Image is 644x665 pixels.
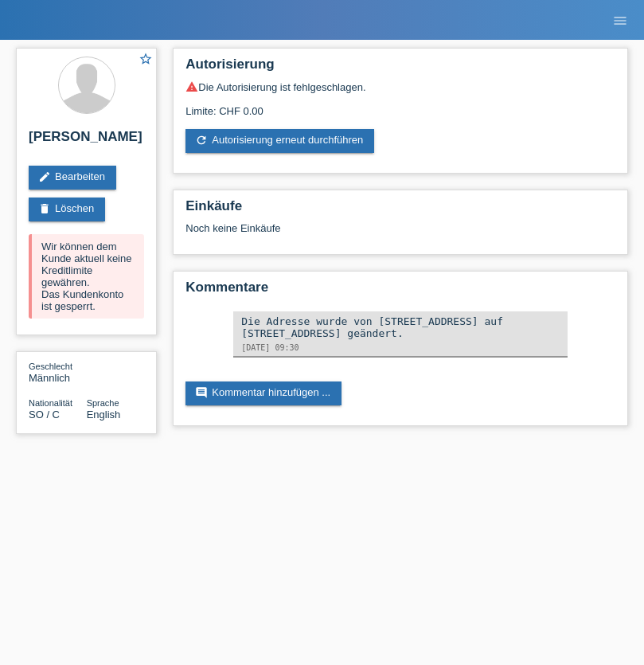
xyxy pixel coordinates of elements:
a: deleteLöschen [29,198,105,221]
span: Somalia / C / 27.04.2015 [29,409,60,421]
h2: Einkäufe [185,198,615,222]
a: commentKommentar hinzufügen ... [185,381,342,405]
i: delete [38,202,51,215]
a: star_border [139,52,153,68]
span: English [87,409,121,421]
i: refresh [195,134,208,147]
span: Geschlecht [29,362,72,371]
a: refreshAutorisierung erneut durchführen [185,129,374,153]
div: Limite: CHF 0.00 [185,93,615,117]
div: Die Adresse wurde von [STREET_ADDRESS] auf [STREET_ADDRESS] geändert. [241,315,560,339]
i: menu [612,13,628,29]
div: Noch keine Einkäufe [185,222,615,246]
a: menu [604,15,636,25]
div: [DATE] 09:30 [241,343,560,352]
h2: Autorisierung [185,57,615,80]
span: Nationalität [29,398,72,408]
i: edit [38,170,51,183]
h2: Kommentare [185,280,615,303]
i: star_border [139,52,153,66]
div: Die Autorisierung ist fehlgeschlagen. [185,80,615,93]
div: Männlich [29,360,87,384]
i: comment [195,386,208,399]
div: Wir können dem Kunde aktuell keine Kreditlimite gewähren. Das Kundenkonto ist gesperrt. [29,234,144,319]
span: Sprache [87,398,119,408]
h2: [PERSON_NAME] [29,129,144,153]
a: editBearbeiten [29,166,116,190]
i: warning [185,80,198,93]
